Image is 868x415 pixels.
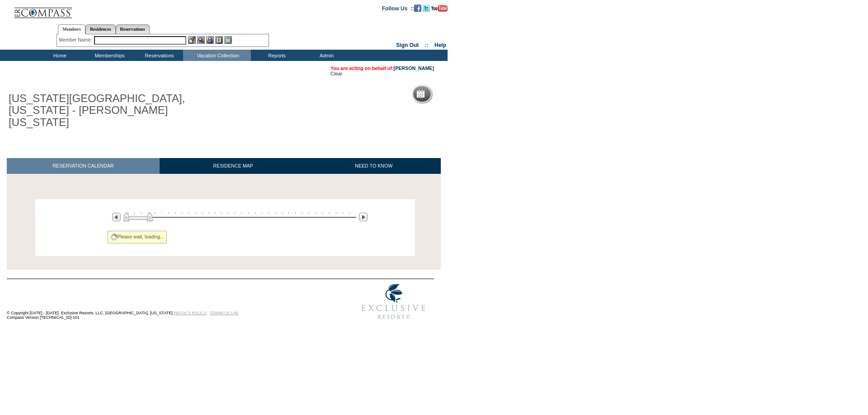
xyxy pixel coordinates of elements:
img: Subscribe to our YouTube Channel [431,5,448,12]
h1: [US_STATE][GEOGRAPHIC_DATA], [US_STATE] - [PERSON_NAME] [US_STATE] [7,91,209,130]
td: © Copyright [DATE] - [DATE]. Exclusive Resorts, LLC. [GEOGRAPHIC_DATA], [US_STATE]. Compass Versi... [7,280,323,324]
a: Reservations [116,24,150,34]
a: [PERSON_NAME] [394,65,434,71]
a: Sign Out [396,42,419,48]
td: Home [34,50,84,61]
img: Next [359,213,368,221]
a: NEED TO KNOW [307,158,441,174]
div: Member Name: [59,36,94,44]
a: Become our fan on Facebook [414,5,421,10]
img: spinner2.gif [110,233,118,241]
h5: Reservation Calendar [428,91,497,97]
span: :: [425,42,429,48]
img: View [197,36,205,44]
img: Reservations [215,36,223,44]
td: Follow Us :: [382,5,414,12]
img: Become our fan on Facebook [414,5,421,12]
a: Follow us on Twitter [423,5,430,10]
span: You are acting on behalf of: [330,65,434,71]
td: Reports [251,50,301,61]
a: RESIDENCE MAP [160,158,307,174]
a: Help [434,42,446,48]
img: Exclusive Resorts [353,279,434,324]
img: Previous [112,213,121,221]
a: Clear [330,71,342,76]
img: Follow us on Twitter [423,5,430,12]
a: Members [58,24,85,34]
a: Residences [85,24,116,34]
a: Subscribe to our YouTube Channel [431,5,448,10]
img: Impersonate [206,36,214,44]
td: Reservations [133,50,183,61]
img: b_calculator.gif [224,36,232,44]
td: Vacation Collection [183,50,251,61]
a: PRIVACY POLICY [174,311,207,315]
td: Admin [301,50,350,61]
a: RESERVATION CALENDAR [7,158,160,174]
img: b_edit.gif [188,36,196,44]
div: Please wait, loading... [108,231,167,243]
a: TERMS OF USE [210,311,239,315]
td: Memberships [84,50,133,61]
